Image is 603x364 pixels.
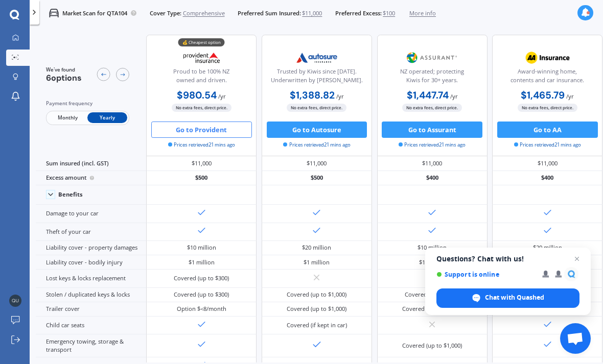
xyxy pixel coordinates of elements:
[177,305,226,313] div: Option $<8/month
[175,47,229,68] img: Provident.png
[384,67,480,88] div: NZ operated; protecting Kiwis for 30+ years.
[187,244,216,252] div: $10 million
[36,288,146,302] div: Stolen / duplicated keys & locks
[267,122,367,138] button: Go to Autosure
[151,122,252,138] button: Go to Provident
[36,255,146,270] div: Liability cover - bodily injury
[36,241,146,255] div: Liability cover - property damages
[287,290,346,299] div: Covered (up to $1,000)
[174,274,229,282] div: Covered (up to $300)
[62,9,127,17] p: Market Scan for QTA104
[382,122,482,138] button: Go to Assurant
[189,258,215,266] div: $1 million
[150,9,181,17] span: Cover Type:
[377,156,488,171] div: $11,000
[36,302,146,317] div: Trailer cover
[336,92,344,100] span: / yr
[419,258,445,266] div: $1 million
[46,100,129,108] div: Payment frequency
[407,89,449,102] b: $1,447.74
[302,244,331,252] div: $20 million
[533,244,562,252] div: $20 million
[168,141,235,149] span: Prices retrieved 21 mins ago
[218,92,226,100] span: / yr
[262,156,372,171] div: $11,000
[58,191,83,198] div: Benefits
[304,258,330,266] div: $1 million
[402,104,462,111] span: No extra fees, direct price.
[492,156,602,171] div: $11,000
[283,141,350,149] span: Prices retrieved 21 mins ago
[36,205,146,223] div: Damage to your car
[174,290,229,299] div: Covered (up to $300)
[566,92,574,100] span: / yr
[497,122,598,138] button: Go to AA
[514,141,581,149] span: Prices retrieved 21 mins ago
[560,323,591,354] a: Open chat
[36,156,146,171] div: Sum insured (incl. GST)
[36,171,146,185] div: Excess amount
[521,89,565,102] b: $1,465.79
[405,290,460,299] div: Covered (up to $500)
[146,171,257,185] div: $500
[36,334,146,357] div: Emergency towing, storage & transport
[153,67,249,88] div: Proud to be 100% NZ owned and driven.
[178,38,225,46] div: 💰 Cheapest option
[287,321,347,329] div: Covered (if kept in car)
[335,9,382,17] span: Preferred Excess:
[287,305,346,313] div: Covered (up to $1,000)
[87,112,127,123] span: Yearly
[492,171,602,185] div: $400
[450,92,458,100] span: / yr
[290,89,335,102] b: $1,388.82
[402,342,462,350] div: Covered (up to $1,000)
[405,47,459,68] img: Assurant.png
[48,112,87,123] span: Monthly
[290,47,344,68] img: Autosure.webp
[46,66,82,74] span: We've found
[418,244,447,252] div: $10 million
[177,89,217,102] b: $980.54
[518,104,577,111] span: No extra fees, direct price.
[49,8,59,18] img: car.f15378c7a67c060ca3f3.svg
[302,9,322,17] span: $11,000
[146,156,257,171] div: $11,000
[409,9,436,17] span: More info
[172,104,231,111] span: No extra fees, direct price.
[269,67,365,88] div: Trusted by Kiwis since [DATE]. Underwritten by [PERSON_NAME].
[436,255,579,263] span: Questions? Chat with us!
[262,171,372,185] div: $500
[499,67,595,88] div: Award-winning home, contents and car insurance.
[520,47,574,68] img: AA.webp
[36,223,146,241] div: Theft of your car
[485,293,544,302] span: Chat with Quashed
[183,9,225,17] span: Comprehensive
[36,317,146,334] div: Child car seats
[238,9,301,17] span: Preferred Sum Insured:
[383,9,395,17] span: $100
[46,72,82,83] span: 6 options
[36,270,146,287] div: Lost keys & locks replacement
[436,271,535,278] span: Support is online
[436,288,579,308] span: Chat with Quashed
[402,305,462,313] div: Covered (up to $1,000)
[287,104,346,111] span: No extra fees, direct price.
[9,295,21,307] img: 6fca375cd0a932b2f0b86d9483803ead
[377,171,488,185] div: $400
[399,141,466,149] span: Prices retrieved 21 mins ago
